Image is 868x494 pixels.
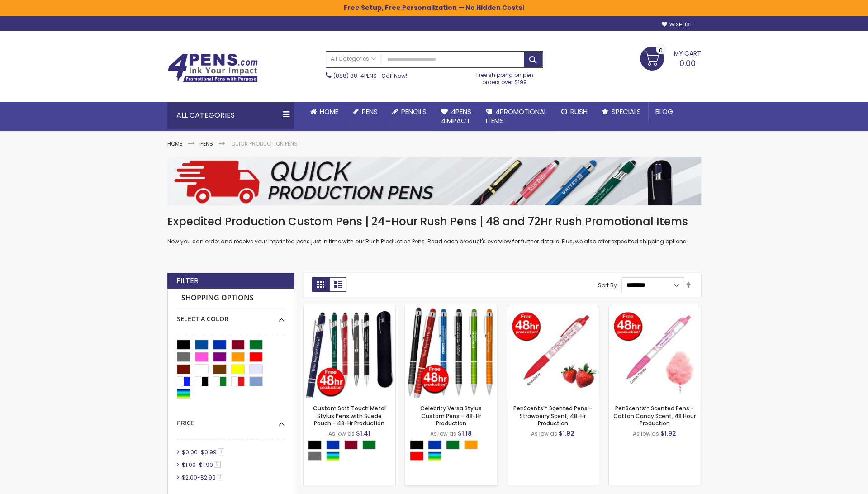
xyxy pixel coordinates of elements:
div: Free shipping on pen orders over $199 [467,68,543,86]
h1: Expedited Production Custom Pens | 24-Hour Rush Pens | 48 and 72Hr Rush Promotional Items [167,214,701,229]
img: Celebrity Versa Stylus Custom Pens - 48-Hr Production [405,306,497,398]
a: Celebrity Versa Stylus Custom Pens - 48-Hr Production [420,404,482,427]
strong: Filter [176,276,199,286]
a: All Categories [326,52,380,66]
span: $1.99 [199,461,213,469]
span: As low as [633,430,659,437]
label: Sort By [598,281,617,289]
div: Select A Color [410,440,497,463]
span: $1.41 [356,429,370,438]
div: Orange [464,440,478,449]
a: PenScents™ Scented Pens - Cotton Candy Scent, 48 Hour Production [613,404,696,427]
span: Specials [612,107,641,116]
span: As low as [430,430,456,437]
span: Blog [655,107,673,116]
div: Black [410,440,423,449]
strong: Shopping Options [177,289,285,308]
a: Wishlist [661,21,692,28]
a: Blog [648,102,680,122]
span: 5 [214,461,221,468]
span: $0.99 [201,448,217,456]
p: Now you can order and receive your imprinted pens just in time with our Rush Production Pens. Rea... [167,238,701,245]
img: Quick Production Pens [167,157,701,205]
span: All Categories [331,55,376,62]
span: 0.00 [679,57,696,69]
span: $2.00 [182,474,197,481]
strong: Quick Production Pens [231,140,298,147]
div: Green [446,440,460,449]
a: Pens [200,140,213,147]
span: 4Pens 4impact [441,107,471,125]
span: $1.00 [182,461,196,469]
span: $1.92 [559,429,574,438]
img: PenScents™ Scented Pens - Strawberry Scent, 48-Hr Production [507,306,599,398]
span: $1.18 [458,429,472,438]
span: 3 [218,448,224,455]
div: Red [410,451,423,461]
a: Home [303,102,346,122]
img: 4Pens Custom Pens and Promotional Products [167,53,258,82]
span: $0.00 [182,448,198,456]
a: 4Pens4impact [434,102,479,131]
a: $1.00-$1.995 [180,461,224,469]
div: All Categories [167,102,294,129]
a: PenScents™ Scented Pens - Cotton Candy Scent, 48 Hour Production [609,306,701,313]
div: Assorted [428,451,441,461]
a: 0.00 0 [640,47,701,69]
div: Grey [308,451,322,461]
a: Specials [595,102,648,122]
a: (888) 88-4PENS [333,72,377,80]
a: 4PROMOTIONALITEMS [479,102,554,131]
a: Pencils [385,102,434,122]
div: Blue [326,440,340,449]
a: Home [167,140,182,147]
div: Select A Color [308,440,395,463]
span: Home [320,107,338,116]
a: Custom Soft Touch Metal Stylus Pens with Suede Pouch - 48-Hr Production [304,306,395,313]
span: As low as [328,430,355,437]
a: Custom Soft Touch Metal Stylus Pens with Suede Pouch - 48-Hr Production [313,404,386,427]
span: 4PROMOTIONAL ITEMS [486,107,547,125]
a: Rush [554,102,595,122]
div: Green [362,440,376,449]
a: $0.00-$0.993 [180,448,228,456]
span: As low as [531,430,557,437]
a: PenScents™ Scented Pens - Strawberry Scent, 48-Hr Production [507,306,599,313]
div: Burgundy [344,440,358,449]
span: 0 [659,46,663,55]
a: Pens [346,102,385,122]
strong: Grid [312,277,329,292]
div: Assorted [326,451,340,461]
span: Pencils [401,107,427,116]
a: PenScents™ Scented Pens - Strawberry Scent, 48-Hr Production [513,404,592,427]
span: 9 [217,474,223,480]
a: $2.00-$2.999 [180,474,227,481]
span: $1.92 [660,429,676,438]
div: Black [308,440,322,449]
span: Rush [570,107,588,116]
img: Custom Soft Touch Metal Stylus Pens with Suede Pouch - 48-Hr Production [304,306,395,398]
img: PenScents™ Scented Pens - Cotton Candy Scent, 48 Hour Production [609,306,701,398]
div: Blue [428,440,441,449]
span: $2.99 [200,474,216,481]
a: Celebrity Versa Stylus Custom Pens - 48-Hr Production [405,306,497,313]
span: Pens [362,107,378,116]
div: Price [177,412,285,427]
div: Select A Color [177,308,285,323]
span: - Call Now! [333,72,407,80]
